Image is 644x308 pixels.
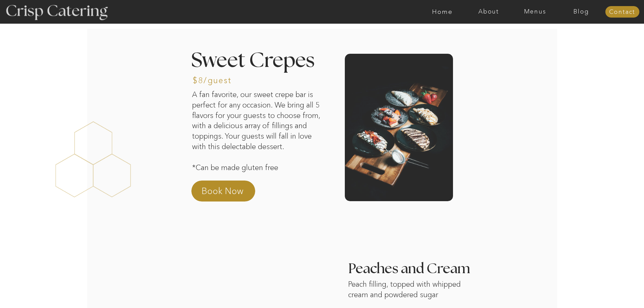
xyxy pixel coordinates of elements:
h3: Peaches and Cream [348,262,471,277]
a: Menus [512,8,558,15]
h2: Sweet Crepes [191,51,321,92]
p: A fan favorite, our sweet crepe bar is perfect for any occasion. We bring all 5 flavors for your ... [192,90,325,176]
a: Home [419,8,466,15]
h3: $8/guest [193,76,249,86]
p: Peach filling, topped with whipped cream and powdered sugar [348,279,471,304]
a: About [466,8,512,15]
a: Blog [558,8,604,15]
a: Contact [605,9,639,16]
a: Book Now [201,185,261,201]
